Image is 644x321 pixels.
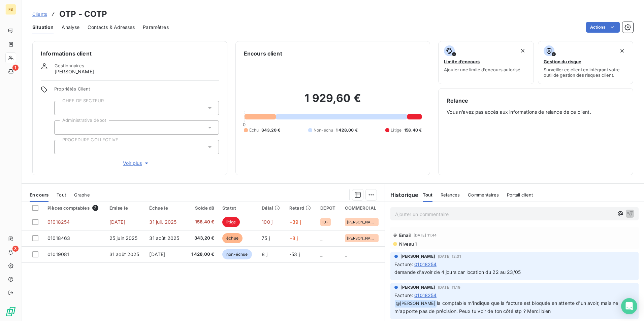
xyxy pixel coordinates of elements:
[336,127,358,133] span: 1 428,00 €
[59,8,107,20] h3: OTP - COTP
[347,236,377,240] span: [PERSON_NAME]
[262,251,267,257] span: 8 j
[320,251,322,257] span: _
[400,284,435,290] span: [PERSON_NAME]
[621,298,637,314] div: Open Intercom Messenger
[222,205,254,211] div: Statut
[345,251,347,257] span: _
[32,11,47,17] span: Clients
[5,306,16,317] img: Logo LeanPay
[399,233,412,238] span: Email
[289,235,298,241] span: +8 j
[62,24,79,31] span: Analyse
[12,246,19,252] span: 3
[74,192,90,198] span: Graphe
[60,124,65,131] input: Ajouter une valeur
[414,261,437,268] span: 01018254
[262,235,270,241] span: 75 j
[586,22,620,33] button: Actions
[189,205,214,211] div: Solde dû
[507,192,533,198] span: Portail client
[109,219,125,225] span: [DATE]
[54,159,219,167] button: Voir plus
[57,192,66,198] span: Tout
[404,127,422,133] span: 158,40 €
[423,192,433,198] span: Tout
[262,219,272,225] span: 100 j
[444,67,520,72] span: Ajouter une limite d’encours autorisé
[414,292,437,299] span: 01018254
[109,235,138,241] span: 25 juin 2025
[394,300,619,314] span: la comptable m'indique que la facture est bloquée en attente d'un avoir, mais ne m'apporte pas de...
[88,24,135,31] span: Contacts & Adresses
[447,97,625,105] h6: Relance
[398,241,417,247] span: Niveau 1
[394,269,521,275] span: demande d'avoir de 4 jours car location du 22 au 23/05
[5,4,16,15] div: FB
[320,235,322,241] span: _
[438,41,534,84] button: Limite d’encoursAjouter une limite d’encours autorisé
[322,220,328,224] span: IDF
[47,251,69,257] span: 01019081
[394,261,413,268] span: Facture :
[149,251,165,257] span: [DATE]
[54,86,219,96] span: Propriétés Client
[438,254,461,258] span: [DATE] 12:01
[109,251,139,257] span: 31 août 2025
[261,127,280,133] span: 343,20 €
[400,253,435,259] span: [PERSON_NAME]
[468,192,499,198] span: Commentaires
[149,235,179,241] span: 31 août 2025
[347,220,377,224] span: [PERSON_NAME]
[143,24,169,31] span: Paramètres
[30,192,49,198] span: En cours
[544,59,581,64] span: Gestion du risque
[222,233,243,243] span: échue
[314,127,333,133] span: Non-échu
[544,67,627,78] span: Surveiller ce client en intégrant votre outil de gestion des risques client.
[244,92,422,112] h2: 1 929,60 €
[55,63,84,68] span: Gestionnaires
[385,191,419,199] h6: Historique
[47,235,70,241] span: 01018463
[441,192,460,198] span: Relances
[189,219,214,225] span: 158,40 €
[391,127,401,133] span: Litige
[55,68,94,75] span: [PERSON_NAME]
[60,105,65,111] input: Ajouter une valeur
[189,235,214,242] span: 343,20 €
[320,205,336,211] div: DEPOT
[12,65,19,71] span: 1
[394,292,413,299] span: Facture :
[395,300,437,308] span: @ [PERSON_NAME]
[243,122,246,127] span: 0
[32,24,54,31] span: Situation
[222,249,252,259] span: non-échue
[244,49,282,58] h6: Encours client
[60,144,65,150] input: Ajouter une valeur
[289,219,301,225] span: +39 j
[47,205,101,211] div: Pièces comptables
[32,11,47,17] a: Clients
[249,127,259,133] span: Échu
[149,219,176,225] span: 31 juil. 2025
[538,41,633,84] button: Gestion du risqueSurveiller ce client en intégrant votre outil de gestion des risques client.
[414,233,437,237] span: [DATE] 11:44
[447,97,625,167] div: Vous n’avez pas accès aux informations de relance de ce client.
[289,205,312,211] div: Retard
[438,285,460,289] span: [DATE] 11:19
[262,205,281,211] div: Délai
[289,251,300,257] span: -53 j
[123,160,150,167] span: Voir plus
[149,205,181,211] div: Échue le
[189,251,214,258] span: 1 428,00 €
[444,59,480,64] span: Limite d’encours
[47,219,70,225] span: 01018254
[41,49,219,58] h6: Informations client
[92,205,98,211] span: 3
[345,205,381,211] div: COMMERCIAL
[109,205,141,211] div: Émise le
[222,217,240,227] span: litige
